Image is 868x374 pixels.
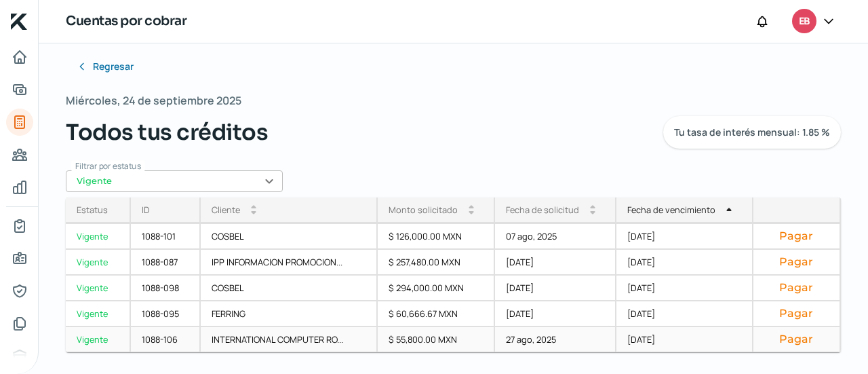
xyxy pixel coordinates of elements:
div: [DATE] [616,327,753,353]
div: [DATE] [495,250,616,276]
div: [DATE] [616,250,753,276]
div: 1088-106 [131,327,201,353]
div: COSBEL [201,276,377,301]
div: INTERNATIONAL COMPUTER RO... [201,327,377,353]
a: Inicio [6,43,33,71]
i: arrow_drop_down [469,210,474,215]
button: Regresar [66,53,144,80]
div: [DATE] [616,276,753,301]
button: Pagar [764,307,829,320]
div: 1088-101 [131,224,201,250]
div: [DATE] [495,301,616,327]
a: Vigente [66,224,131,250]
a: Información general [6,245,33,272]
span: EB [799,14,810,30]
div: COSBEL [201,224,377,250]
a: Pago a proveedores [6,141,33,168]
a: Tus créditos [6,109,33,136]
div: [DATE] [495,276,616,301]
div: Fecha de solicitud [506,204,579,216]
span: Miércoles, 24 de septiembre 2025 [66,91,241,111]
i: arrow_drop_down [251,210,256,215]
div: 27 ago, 2025 [495,327,616,353]
div: IPP INFORMACION PROMOCION... [201,250,377,276]
span: Filtrar por estatus [75,160,141,172]
div: Fecha de vencimiento [627,204,715,216]
h1: Cuentas por cobrar [66,12,186,31]
span: Regresar [93,62,134,71]
a: Vigente [66,301,131,327]
i: arrow_drop_down [590,210,595,215]
a: Mi contrato [6,212,33,240]
a: Vigente [66,250,131,276]
i: arrow_drop_up [726,207,732,212]
a: Adelantar facturas [6,76,33,103]
a: Buró de crédito [6,343,33,370]
div: [DATE] [616,224,753,250]
a: Documentos [6,310,33,337]
div: Cliente [212,204,240,216]
div: FERRING [201,301,377,327]
a: Vigente [66,327,131,353]
span: Todos tus créditos [66,116,268,149]
div: 07 ago, 2025 [495,224,616,250]
div: Estatus [77,204,108,216]
div: $ 60,666.67 MXN [378,301,495,327]
div: $ 55,800.00 MXN [378,327,495,353]
button: Pagar [764,255,829,269]
div: [DATE] [616,301,753,327]
div: 1088-098 [131,276,201,301]
a: Mis finanzas [6,174,33,201]
div: $ 126,000.00 MXN [378,224,495,250]
a: Vigente [66,276,131,301]
button: Pagar [764,281,829,295]
button: Pagar [764,333,829,346]
div: $ 257,480.00 MXN [378,250,495,276]
span: Tu tasa de interés mensual: 1.85 % [674,128,830,137]
div: $ 294,000.00 MXN [378,276,495,301]
a: Representantes [6,278,33,305]
div: 1088-087 [131,250,201,276]
div: ID [142,204,150,216]
div: 1088-095 [131,301,201,327]
div: Monto solicitado [389,204,458,216]
button: Pagar [764,229,829,243]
